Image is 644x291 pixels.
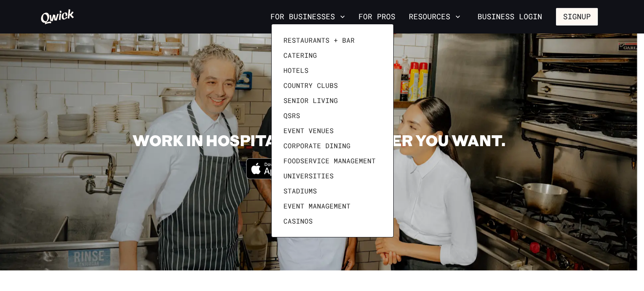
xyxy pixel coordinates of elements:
[283,66,309,75] span: Hotels
[283,51,317,59] span: Catering
[283,96,338,105] span: Senior Living
[283,142,351,150] span: Corporate Dining
[283,202,351,210] span: Event Management
[283,126,334,135] span: Event Venues
[283,111,300,120] span: QSRs
[283,157,376,165] span: Foodservice Management
[283,81,338,90] span: Country Clubs
[283,172,334,180] span: Universities
[283,217,313,225] span: Casinos
[283,187,317,195] span: Stadiums
[283,36,355,44] span: Restaurants + Bar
